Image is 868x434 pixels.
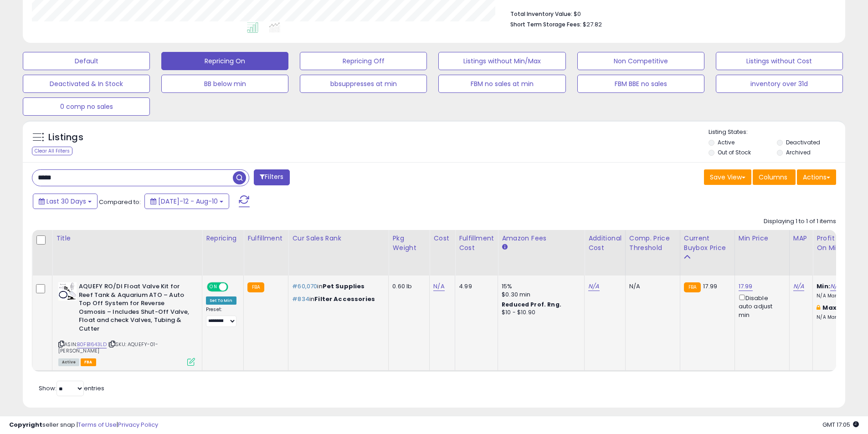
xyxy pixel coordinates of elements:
div: seller snap | | [9,421,158,429]
small: FBA [247,282,264,292]
a: N/A [433,282,444,291]
span: OFF [227,283,241,291]
button: Non Competitive [577,52,704,70]
div: Current Buybox Price [684,234,731,253]
span: Filter Accessories [314,295,375,303]
div: Displaying 1 to 1 of 1 items [764,217,836,226]
strong: Copyright [9,420,42,429]
small: Amazon Fees. [502,243,507,251]
div: Repricing [206,234,240,243]
label: Out of Stock [718,148,751,156]
button: Default [23,52,150,70]
b: Reduced Prof. Rng. [502,301,561,308]
button: Save View [704,169,751,185]
div: Cur Sales Rank [292,234,385,243]
div: Fulfillment [247,234,284,243]
div: MAP [793,234,809,243]
label: Deactivated [786,138,820,146]
li: $0 [510,8,829,19]
button: Columns [753,169,796,185]
button: Repricing Off [300,52,427,70]
p: Listing States: [709,128,845,137]
div: Amazon Fees [502,234,580,243]
label: Archived [786,148,811,156]
a: Terms of Use [78,420,117,429]
button: [DATE]-12 - Aug-10 [144,194,229,209]
div: Clear All Filters [32,147,72,155]
div: $0.30 min [502,291,577,299]
span: #60,070 [292,282,317,291]
a: N/A [793,282,804,291]
small: FBA [684,282,701,292]
button: FBM no sales at min [438,75,565,93]
a: B0FB1643LD [77,341,107,348]
span: Show: entries [39,384,104,393]
b: Min: [817,282,830,291]
span: #834 [292,295,309,303]
b: Max: [822,303,838,312]
button: Deactivated & In Stock [23,75,150,93]
p: in [292,282,381,291]
div: Additional Cost [588,234,621,253]
div: Cost [433,234,451,243]
button: BB below min [161,75,288,93]
div: Title [56,234,198,243]
b: Total Inventory Value: [510,10,572,18]
img: 41nMQ-Lvn6L._SL40_.jpg [58,282,77,301]
button: FBM BBE no sales [577,75,704,93]
div: N/A [629,282,673,291]
b: AQUEFY RO/DI Float Valve Kit for Reef Tank & Aquarium ATO – Auto Top Off System for Reverse Osmos... [79,282,190,335]
button: Listings without Cost [716,52,843,70]
a: N/A [830,282,841,291]
button: inventory over 31d [716,75,843,93]
span: 2025-09-10 17:05 GMT [822,420,859,429]
span: | SKU: AQUEFY-01-[PERSON_NAME] [58,341,158,354]
div: Pkg Weight [392,234,426,253]
b: Short Term Storage Fees: [510,20,581,28]
span: ON [208,283,219,291]
span: All listings currently available for purchase on Amazon [58,358,79,366]
button: Filters [254,169,289,185]
div: 4.99 [459,282,491,291]
button: Repricing On [161,52,288,70]
button: 0 comp no sales [23,97,150,116]
span: FBA [81,358,96,366]
div: Set To Min [206,296,236,305]
div: Fulfillment Cost [459,234,494,253]
a: 17.99 [739,282,753,291]
div: ASIN: [58,282,195,365]
button: Listings without Min/Max [438,52,565,70]
span: Pet Supplies [323,282,365,291]
div: Min Price [739,234,786,243]
div: 0.60 lb [392,282,422,291]
span: [DATE]-12 - Aug-10 [158,197,218,206]
div: Disable auto adjust min [739,293,782,319]
label: Active [718,138,734,146]
a: N/A [588,282,599,291]
span: Columns [759,173,787,182]
button: Last 30 Days [33,194,98,209]
div: $10 - $10.90 [502,309,577,317]
button: Actions [797,169,836,185]
button: bbsuppresses at min [300,75,427,93]
h5: Listings [48,131,83,144]
span: $27.82 [583,20,602,29]
span: 17.99 [703,282,717,291]
p: in [292,295,381,303]
div: Preset: [206,306,236,327]
span: Last 30 Days [46,197,86,206]
span: Compared to: [99,198,141,206]
div: 15% [502,282,577,291]
div: Comp. Price Threshold [629,234,676,253]
a: Privacy Policy [118,420,158,429]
